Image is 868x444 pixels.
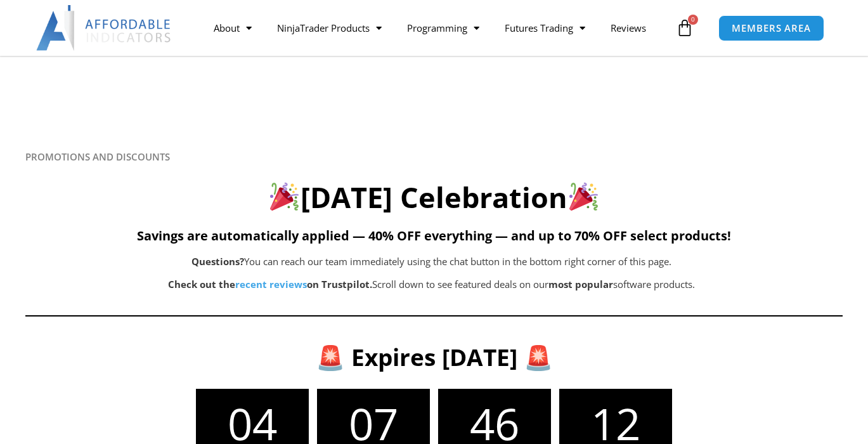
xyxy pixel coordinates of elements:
[25,151,843,163] h6: PROMOTIONS AND DISCOUNTS
[688,15,698,25] span: 0
[25,228,843,244] h5: Savings are automatically applied — 40% OFF everything — and up to 70% OFF select products!
[548,278,613,291] b: most popular
[36,5,172,51] img: LogoAI | Affordable Indicators – NinjaTrader
[598,13,659,42] a: Reviews
[201,13,673,42] nav: Menu
[201,13,264,42] a: About
[168,278,372,291] strong: Check out the on Trustpilot.
[25,179,843,216] h2: [DATE] Celebration
[394,13,492,42] a: Programming
[89,276,774,294] p: Scroll down to see featured deals on our software products.
[492,13,598,42] a: Futures Trading
[89,253,774,271] p: You can reach our team immediately using the chat button in the bottom right corner of this page.
[569,182,598,211] img: 🎉
[79,342,789,372] h3: 🚨 Expires [DATE] 🚨
[732,23,811,33] span: MEMBERS AREA
[657,10,713,46] a: 0
[235,278,307,291] a: recent reviews
[264,13,394,42] a: NinjaTrader Products
[718,15,824,41] a: MEMBERS AREA
[191,255,244,268] b: Questions?
[270,182,299,211] img: 🎉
